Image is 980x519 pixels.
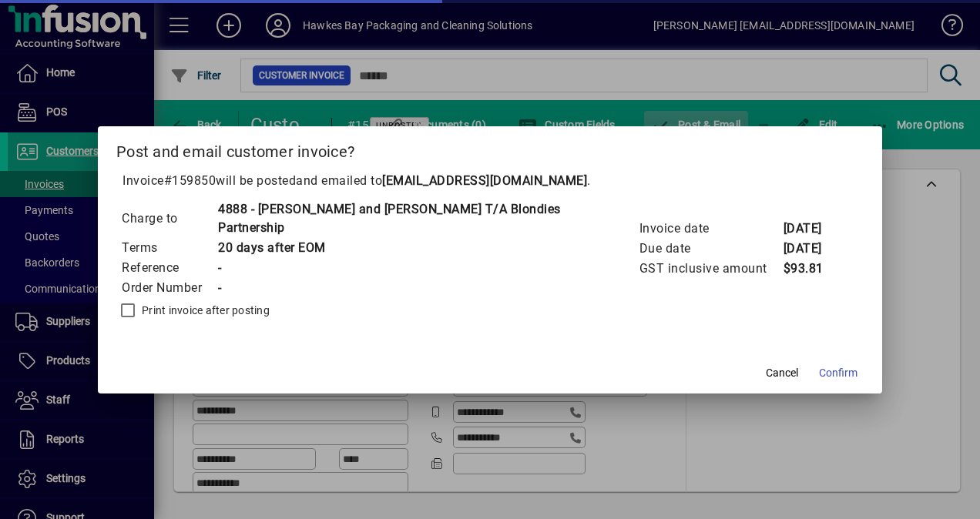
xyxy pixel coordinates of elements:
button: Cancel [757,360,807,387]
td: - [217,278,586,298]
td: GST inclusive amount [639,259,783,279]
td: 4888 - [PERSON_NAME] and [PERSON_NAME] T/A Blondies Partnership [217,199,586,238]
td: Reference [121,258,217,278]
h2: Post and email customer invoice? [98,126,882,171]
td: [DATE] [783,239,844,259]
td: 20 days after EOM [217,238,586,258]
td: Invoice date [639,219,783,239]
p: Invoice will be posted . [116,172,864,190]
td: - [217,258,586,278]
td: Due date [639,239,783,259]
td: Charge to [121,199,217,238]
span: #159850 [164,173,216,188]
span: Confirm [819,365,857,381]
span: Cancel [766,365,798,381]
b: [EMAIL_ADDRESS][DOMAIN_NAME] [382,173,587,188]
td: Order Number [121,278,217,298]
label: Print invoice after posting [139,303,270,318]
td: $93.81 [783,259,844,279]
button: Confirm [813,360,864,387]
td: [DATE] [783,219,844,239]
td: Terms [121,238,217,258]
span: and emailed to [296,173,587,188]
